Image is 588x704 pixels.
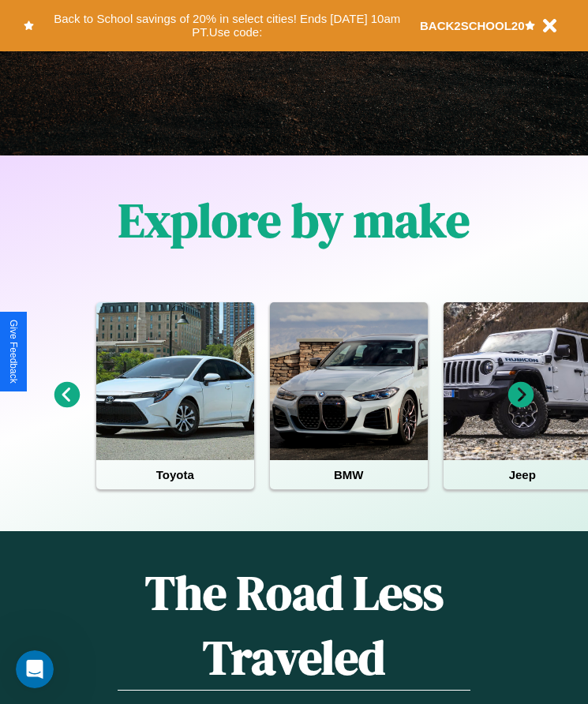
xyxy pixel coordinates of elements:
h1: The Road Less Traveled [118,560,470,691]
button: Back to School savings of 20% in select cities! Ends [DATE] 10am PT.Use code: [34,8,420,43]
b: BACK2SCHOOL20 [420,19,525,32]
div: Give Feedback [8,320,19,384]
h4: Toyota [96,460,254,489]
iframe: Intercom live chat [16,650,54,688]
h4: BMW [270,460,428,489]
h1: Explore by make [118,188,470,253]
